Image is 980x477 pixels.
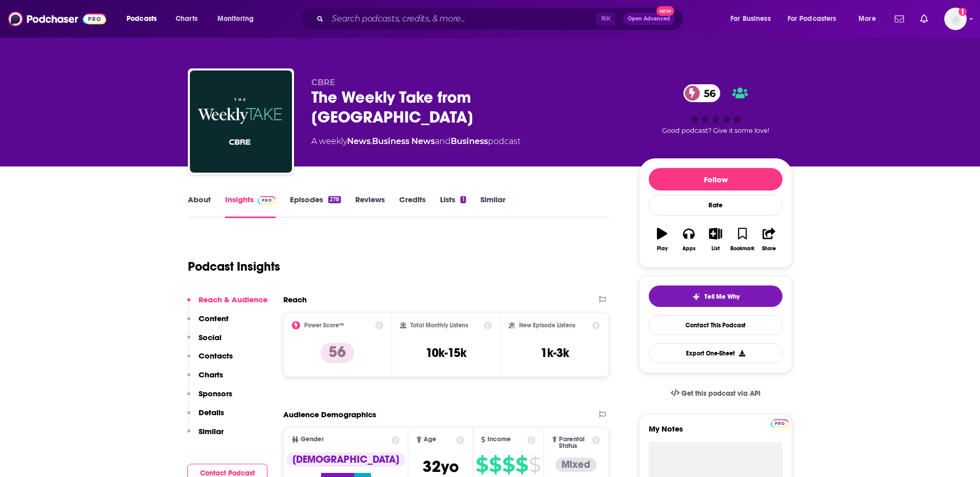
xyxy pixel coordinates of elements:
[771,419,789,427] img: Podchaser Pro
[199,295,267,304] p: Reach & Audience
[649,221,675,258] button: Play
[489,457,501,473] span: $
[702,221,729,258] button: List
[628,16,670,21] span: Open Advanced
[916,10,932,28] a: Show notifications dropdown
[217,12,254,26] span: Monitoring
[119,11,170,27] button: open menu
[169,11,204,27] a: Charts
[187,295,267,314] button: Reach & Audience
[649,315,782,335] a: Contact This Podcast
[187,314,229,332] button: Content
[190,70,292,173] img: The Weekly Take from CBRE
[258,196,276,204] img: Podchaser Pro
[851,11,889,27] button: open menu
[541,345,569,361] h3: 1k-3k
[199,332,222,342] p: Social
[657,246,668,252] div: Play
[694,84,721,102] span: 56
[290,195,341,218] a: Episodes278
[723,11,783,27] button: open menu
[519,322,575,329] h2: New Episode Listens
[683,84,721,102] a: 56
[944,8,967,30] span: Logged in as andrewmorrissey
[649,168,782,190] button: Follow
[476,457,488,473] span: $
[286,452,405,467] div: [DEMOGRAPHIC_DATA]
[355,195,385,218] a: Reviews
[559,436,590,449] span: Parental Status
[771,418,789,427] a: Pro website
[460,196,465,203] div: 1
[649,424,782,442] label: My Notes
[199,389,232,398] p: Sponsors
[283,295,307,304] h2: Reach
[188,259,280,274] h1: Podcast Insights
[663,381,769,406] a: Get this podcast via API
[187,389,232,408] button: Sponsors
[301,436,324,443] span: Gender
[187,332,222,351] button: Social
[891,10,908,28] a: Show notifications dropdown
[762,246,776,252] div: Share
[435,136,451,146] span: and
[730,246,754,252] div: Bookmark
[210,11,267,27] button: open menu
[681,389,761,398] span: Get this podcast via API
[188,195,211,218] a: About
[656,6,675,16] span: New
[176,12,198,26] span: Charts
[480,195,505,218] a: Similar
[662,127,769,134] span: Good podcast? Give it some love!
[487,436,511,443] span: Income
[199,426,224,436] p: Similar
[692,293,700,301] img: tell me why sparkle
[311,78,335,87] span: CBRE
[649,285,782,307] button: tell me why sparkleTell Me Why
[944,8,967,30] button: Show profile menu
[283,410,376,419] h2: Audience Demographics
[199,408,224,417] p: Details
[347,136,371,146] a: News
[451,136,488,146] a: Business
[372,136,435,146] a: Business News
[187,351,233,370] button: Contacts
[859,12,876,26] span: More
[311,135,521,148] div: A weekly podcast
[788,12,837,26] span: For Podcasters
[8,9,106,29] img: Podchaser - Follow, Share and Rate Podcasts
[712,246,720,252] div: List
[944,8,967,30] img: User Profile
[399,195,426,218] a: Credits
[187,370,223,389] button: Charts
[424,436,436,443] span: Age
[639,78,792,141] div: 56Good podcast? Give it some love!
[682,246,696,252] div: Apps
[756,221,782,258] button: Share
[199,351,233,361] p: Contacts
[187,408,224,426] button: Details
[309,7,693,31] div: Search podcasts, credits, & more...
[555,458,597,472] div: Mixed
[199,314,229,323] p: Content
[502,457,514,473] span: $
[371,136,372,146] span: ,
[649,343,782,363] button: Export One-Sheet
[440,195,465,218] a: Lists1
[321,343,354,363] p: 56
[623,13,675,25] button: Open AdvancedNew
[199,370,223,379] p: Charts
[328,196,341,203] div: 278
[649,195,782,216] div: Rate
[127,12,157,26] span: Podcasts
[328,11,596,27] input: Search podcasts, credits, & more...
[596,12,615,26] span: ⌘ K
[730,12,771,26] span: For Business
[704,293,740,301] span: Tell Me Why
[675,221,702,258] button: Apps
[729,221,755,258] button: Bookmark
[426,345,467,361] h3: 10k-15k
[187,426,224,445] button: Similar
